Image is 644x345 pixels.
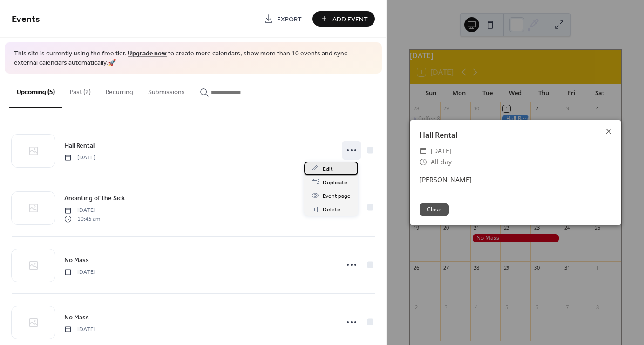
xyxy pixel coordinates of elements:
div: [PERSON_NAME] [410,175,621,184]
a: Hall Rental [64,140,95,151]
span: Edit [323,164,333,174]
span: Add Event [332,14,368,24]
div: ​ [420,156,427,168]
div: ​ [420,145,427,156]
span: [DATE] [431,145,452,156]
div: Hall Rental [410,129,621,141]
a: Export [257,11,309,27]
span: [DATE] [64,153,95,162]
span: [DATE] [64,206,100,215]
span: No Mass [64,255,89,265]
button: Add Event [312,11,375,27]
button: Submissions [141,74,192,107]
a: Anointing of the Sick [64,193,125,203]
span: 10:45 am [64,215,100,223]
span: Export [277,14,302,24]
a: Upgrade now [128,47,167,60]
button: Recurring [98,74,141,107]
span: Events [12,10,40,28]
button: Upcoming (5) [9,74,62,108]
span: No Mass [64,312,89,322]
span: Event page [323,191,351,201]
button: Past (2) [62,74,98,107]
span: Duplicate [323,178,347,188]
span: [DATE] [64,268,95,276]
span: [DATE] [64,325,95,333]
button: Close [420,203,449,216]
span: Delete [323,205,340,215]
a: No Mass [64,255,89,265]
span: Anointing of the Sick [64,194,125,203]
span: All day [431,156,452,168]
span: This site is currently using the free tier. to create more calendars, show more than 10 events an... [14,49,373,68]
a: No Mass [64,312,89,323]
